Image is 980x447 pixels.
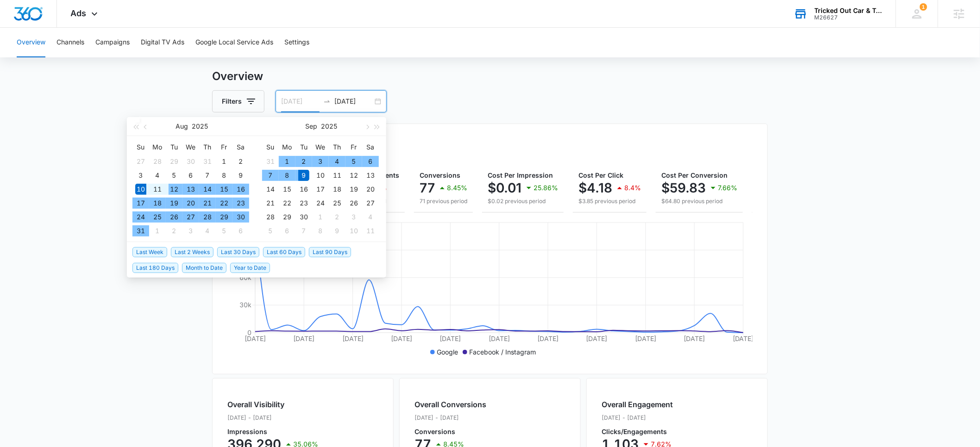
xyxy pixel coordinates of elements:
[182,140,199,155] th: We
[323,98,331,105] span: swap-right
[298,198,309,209] div: 23
[265,211,276,223] div: 28
[578,171,623,179] span: Cost Per Click
[152,156,163,167] div: 28
[235,184,246,195] div: 16
[329,196,346,210] td: 2025-09-25
[332,184,343,195] div: 18
[135,225,146,236] div: 31
[348,156,359,167] div: 5
[262,196,279,210] td: 2025-09-21
[420,197,467,205] p: 71 previous period
[71,8,87,18] span: Ads
[232,196,249,210] td: 2025-08-23
[279,196,295,210] td: 2025-09-22
[171,247,214,257] span: Last 2 Weeks
[365,156,376,167] div: 6
[282,211,293,223] div: 29
[315,184,326,195] div: 17
[135,156,146,167] div: 27
[312,140,329,155] th: We
[920,3,927,11] span: 1
[232,140,249,155] th: Sa
[279,155,295,168] td: 2025-09-01
[182,196,199,210] td: 2025-08-20
[815,7,882,14] div: account name
[488,197,558,205] p: $0.02 previous period
[95,28,130,57] button: Campaigns
[169,170,180,181] div: 5
[216,224,232,238] td: 2025-09-05
[365,184,376,195] div: 20
[202,198,213,209] div: 21
[312,182,329,196] td: 2025-09-17
[166,168,182,182] td: 2025-08-05
[282,198,293,209] div: 22
[489,335,510,342] tspan: [DATE]
[282,156,293,167] div: 1
[334,96,373,106] input: End date
[282,170,293,181] div: 8
[718,185,737,191] p: 7.66%
[329,224,346,238] td: 2025-10-09
[216,210,232,224] td: 2025-08-29
[185,170,196,181] div: 6
[132,168,149,182] td: 2025-08-03
[440,335,461,342] tspan: [DATE]
[199,140,216,155] th: Th
[227,428,318,435] p: Impressions
[586,335,608,342] tspan: [DATE]
[262,182,279,196] td: 2025-09-14
[169,156,180,167] div: 29
[624,185,641,191] p: 8.4%
[362,155,379,168] td: 2025-09-06
[346,140,362,155] th: Fr
[346,224,362,238] td: 2025-10-10
[295,224,312,238] td: 2025-10-07
[437,347,458,357] p: Google
[132,140,149,155] th: Su
[185,225,196,236] div: 3
[346,196,362,210] td: 2025-09-26
[212,68,768,85] h3: Overview
[329,140,346,155] th: Th
[132,224,149,238] td: 2025-08-31
[166,224,182,238] td: 2025-09-02
[265,225,276,236] div: 5
[348,184,359,195] div: 19
[298,184,309,195] div: 16
[135,170,146,181] div: 3
[348,225,359,236] div: 10
[312,196,329,210] td: 2025-09-24
[332,198,343,209] div: 25
[315,211,326,223] div: 1
[135,211,146,223] div: 24
[216,182,232,196] td: 2025-08-15
[733,335,754,342] tspan: [DATE]
[362,224,379,238] td: 2025-10-11
[132,182,149,196] td: 2025-08-10
[447,185,467,191] p: 8.45%
[132,210,149,224] td: 2025-08-24
[202,211,213,223] div: 28
[298,170,309,181] div: 9
[415,428,486,435] p: Conversions
[602,414,673,422] p: [DATE] - [DATE]
[265,198,276,209] div: 21
[239,301,251,309] tspan: 30k
[578,197,641,205] p: $3.85 previous period
[365,170,376,181] div: 13
[362,182,379,196] td: 2025-09-20
[262,210,279,224] td: 2025-09-28
[332,225,343,236] div: 9
[132,263,178,273] span: Last 180 Days
[346,210,362,224] td: 2025-10-03
[279,168,295,182] td: 2025-09-08
[239,273,251,281] tspan: 60k
[152,170,163,181] div: 4
[265,170,276,181] div: 7
[182,224,199,238] td: 2025-09-03
[295,196,312,210] td: 2025-09-23
[365,211,376,223] div: 4
[149,140,166,155] th: Mo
